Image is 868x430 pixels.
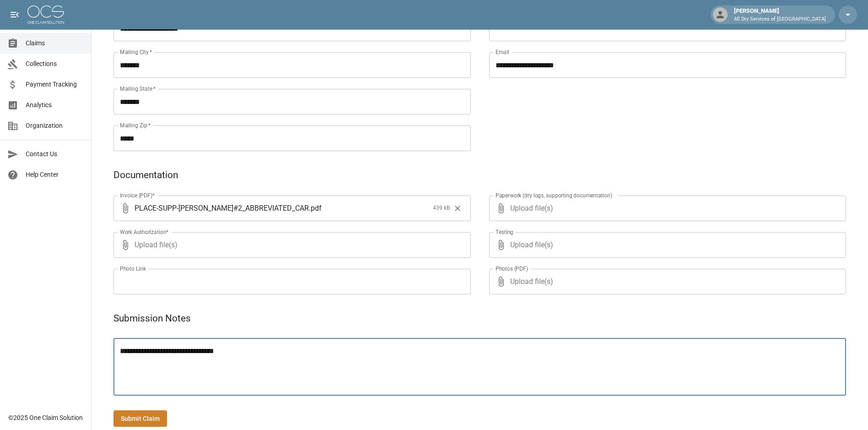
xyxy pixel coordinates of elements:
label: Testing [496,228,513,236]
label: Mailing City [120,48,152,56]
button: open drawer [5,5,24,24]
label: Mailing Zip [120,121,151,129]
span: Upload file(s) [510,232,822,258]
span: Upload file(s) [510,196,822,221]
label: Photos (PDF) [496,265,528,272]
span: Help Center [26,170,84,180]
span: Organization [26,121,84,131]
span: Collections [26,59,84,69]
button: Clear [451,201,464,215]
label: Mailing State [120,85,156,93]
span: . pdf [309,203,322,213]
span: Claims [26,38,84,48]
span: PLACE-SUPP-[PERSON_NAME]#2_ABBREVIATED_CAR [135,203,309,213]
div: [PERSON_NAME] [730,6,830,23]
span: 439 kB [433,204,450,213]
span: Upload file(s) [510,269,822,294]
span: Payment Tracking [26,80,84,89]
span: Upload file(s) [135,232,446,258]
label: Invoice (PDF)* [120,191,155,199]
span: Contact Us [26,149,84,159]
span: Analytics [26,100,84,110]
label: Paperwork (dry logs, supporting documentation) [496,191,612,199]
label: Email [496,48,509,56]
p: All Dry Services of [GEOGRAPHIC_DATA] [734,16,826,23]
label: Work Authorization* [120,228,169,236]
div: © 2025 One Claim Solution [8,413,83,422]
img: ocs-logo-white-transparent.png [27,5,64,24]
label: Photo Link [120,265,146,272]
button: Submit Claim [113,410,167,427]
